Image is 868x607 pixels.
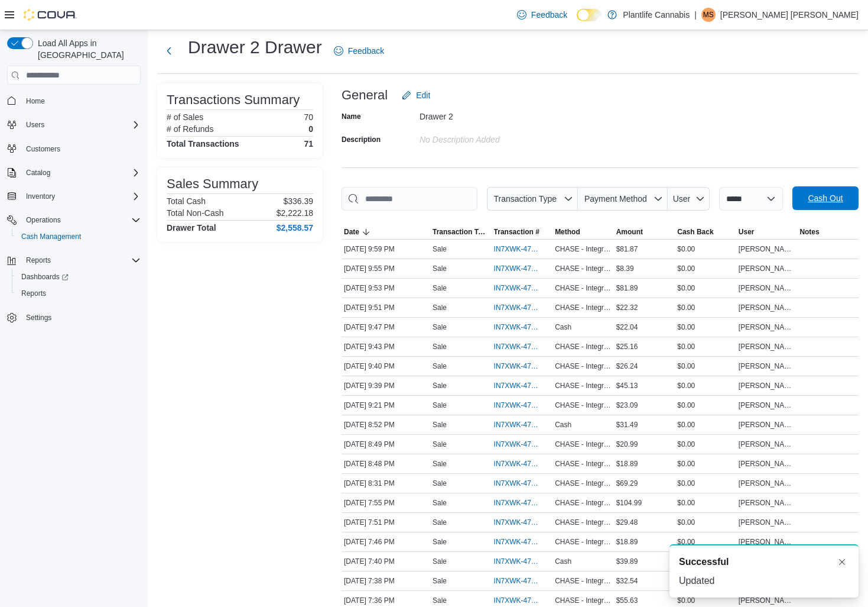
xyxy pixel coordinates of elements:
h4: $2,558.57 [277,223,313,233]
span: [PERSON_NAME] [PERSON_NAME] [739,479,795,488]
div: $0.00 [675,359,736,373]
button: Cash Back [675,225,736,239]
span: Amount [616,227,643,237]
div: No Description added [420,130,578,144]
div: Melissa Sue Smith [701,8,716,22]
span: User [739,227,755,237]
button: IN7XWK-4714079 [494,261,551,276]
div: $0.00 [675,437,736,451]
nav: Complex example [7,87,141,357]
button: IN7XWK-4714025 [494,340,551,354]
p: Sale [433,576,447,586]
span: Load All Apps in [GEOGRAPHIC_DATA] [33,37,141,61]
span: CHASE - Integrated [555,342,612,351]
span: IN7XWK-4714016 [494,361,539,371]
button: Reports [12,285,145,302]
span: [PERSON_NAME] [PERSON_NAME] [739,322,795,332]
div: $0.00 [675,242,736,256]
span: Reports [17,286,141,301]
div: [DATE] 7:55 PM [342,496,430,510]
button: IN7XWK-4713485 [494,554,551,569]
span: [PERSON_NAME] [PERSON_NAME] [739,244,795,254]
div: [DATE] 9:39 PM [342,379,430,393]
a: Settings [21,311,56,325]
span: Inventory [21,189,141,204]
button: IN7XWK-4713546 [494,515,551,529]
span: IN7XWK-4713578 [494,498,539,508]
div: [DATE] 9:47 PM [342,320,430,334]
span: Home [26,96,45,106]
span: Transaction # [494,227,539,237]
div: $0.00 [675,261,736,276]
span: Home [21,93,141,108]
button: Customers [2,140,145,157]
button: Cash Out [792,186,859,210]
h3: Transactions Summary [167,93,300,107]
span: IN7XWK-4713820 [494,440,539,449]
div: $0.00 [675,457,736,471]
span: IN7XWK-4714041 [494,322,539,332]
input: Dark Mode [577,9,602,21]
span: [PERSON_NAME] [PERSON_NAME] [739,342,795,351]
span: Edit [416,89,430,101]
span: CHASE - Integrated [555,401,612,410]
button: IN7XWK-4713738 [494,476,551,490]
button: Edit [397,83,435,107]
span: $22.04 [616,322,638,332]
span: CHASE - Integrated [555,440,612,449]
p: Sale [433,518,447,527]
span: Transaction Type [493,194,557,204]
span: CHASE - Integrated [555,244,612,254]
div: $0.00 [675,320,736,334]
h4: Drawer Total [167,223,216,233]
p: $2,222.18 [277,208,313,218]
span: CHASE - Integrated [555,576,612,586]
div: [DATE] 8:52 PM [342,418,430,432]
h6: Total Non-Cash [167,208,224,218]
label: Name [342,112,361,121]
p: Sale [433,381,447,390]
h1: Drawer 2 Drawer [188,35,322,59]
span: CHASE - Integrated [555,537,612,547]
span: IN7XWK-4714057 [494,303,539,312]
p: Sale [433,401,447,410]
span: IN7XWK-4713485 [494,557,539,566]
a: Feedback [512,3,572,27]
button: Inventory [21,189,60,204]
span: Cash [555,420,571,430]
span: Users [26,120,44,130]
button: Date [342,225,430,239]
div: [DATE] 9:55 PM [342,261,430,276]
span: [PERSON_NAME] [PERSON_NAME] [739,264,795,273]
span: IN7XWK-4714074 [494,283,539,293]
span: $8.39 [616,264,634,273]
span: Cash Back [677,227,713,237]
button: IN7XWK-4713816 [494,457,551,471]
button: IN7XWK-4714041 [494,320,551,334]
a: Feedback [329,39,389,63]
div: [DATE] 9:21 PM [342,398,430,412]
span: Cash [555,322,571,332]
span: CHASE - Integrated [555,479,612,488]
span: CHASE - Integrated [555,518,612,527]
span: Customers [26,144,60,154]
span: IN7XWK-4714091 [494,244,539,254]
span: $69.29 [616,479,638,488]
h4: Total Transactions [167,139,239,148]
button: IN7XWK-4713832 [494,418,551,432]
button: Users [21,118,49,132]
div: [DATE] 7:46 PM [342,535,430,549]
button: Cash Management [12,228,145,245]
a: Cash Management [17,230,86,244]
p: [PERSON_NAME] [PERSON_NAME] [720,8,859,22]
span: $32.54 [616,576,638,586]
span: Cash [555,557,571,566]
button: IN7XWK-4713937 [494,398,551,412]
h3: Sales Summary [167,177,258,191]
p: Sale [433,342,447,351]
button: IN7XWK-4713478 [494,574,551,588]
input: This is a search bar. As you type, the results lower in the page will automatically filter. [342,187,477,211]
button: Operations [2,212,145,228]
div: [DATE] 8:49 PM [342,437,430,451]
div: Notification [679,555,849,569]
